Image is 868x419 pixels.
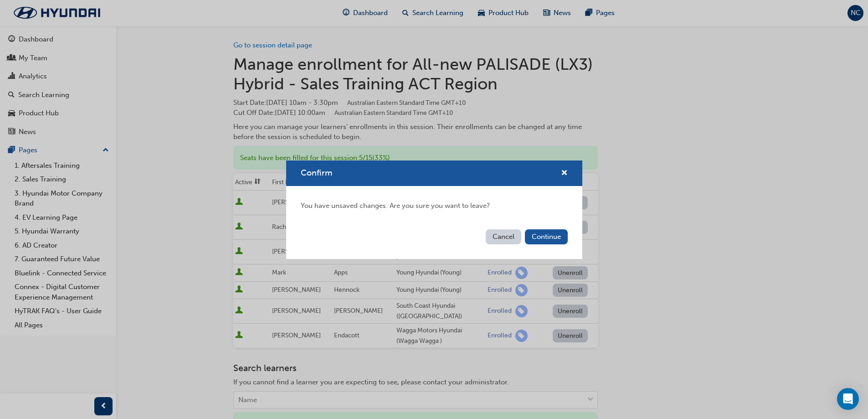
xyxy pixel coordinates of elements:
button: Cancel [486,229,521,244]
span: Confirm [301,168,332,178]
div: You have unsaved changes. Are you sure you want to leave? [286,186,582,226]
div: Open Intercom Messenger [837,388,859,410]
button: cross-icon [561,168,568,179]
span: cross-icon [561,170,568,178]
div: Confirm [286,160,582,259]
button: Continue [525,229,568,244]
